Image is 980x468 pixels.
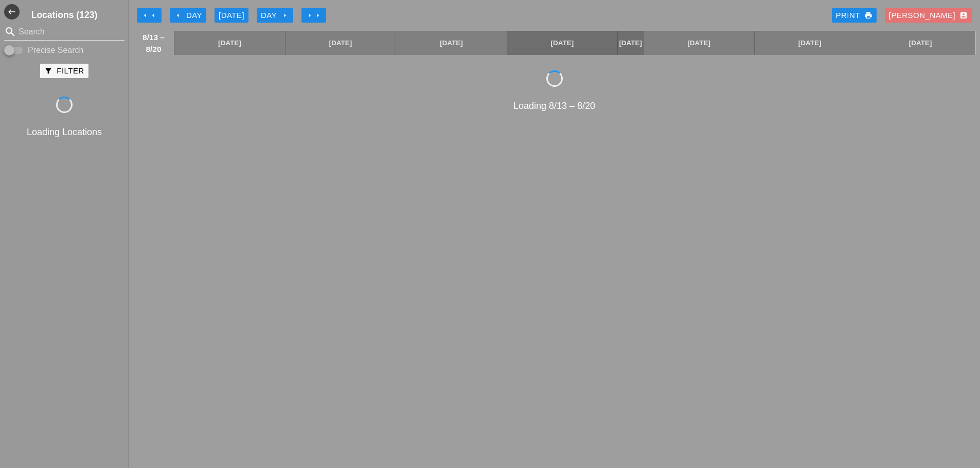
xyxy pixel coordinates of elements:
button: Day [257,8,293,23]
a: [DATE] [507,31,618,55]
i: arrow_right [314,11,322,20]
a: [DATE] [396,31,507,55]
a: [DATE] [865,31,975,55]
i: arrow_right [306,11,314,20]
button: Filter [40,64,88,78]
a: [DATE] [174,31,285,55]
i: arrow_left [174,11,182,20]
input: Search [19,24,110,40]
button: Move Ahead 1 Week [301,8,326,23]
i: account_box [959,11,968,20]
i: arrow_left [141,11,149,20]
div: [PERSON_NAME] [889,10,968,22]
a: [DATE] [286,31,396,55]
button: Day [170,8,206,23]
div: Print [836,10,872,22]
button: [DATE] [215,8,248,23]
button: Shrink Sidebar [4,4,20,20]
div: Day [261,10,289,22]
div: Enable Precise search to match search terms exactly. [4,44,124,57]
i: arrow_right [281,11,289,20]
a: [DATE] [644,31,754,55]
i: arrow_left [149,11,157,20]
a: [DATE] [755,31,865,55]
div: Day [174,10,202,22]
i: print [864,11,872,20]
label: Precise Search [28,45,84,55]
i: west [4,4,20,20]
a: [DATE] [618,31,643,55]
div: Filter [44,65,84,77]
div: Loading 8/13 – 8/20 [133,99,976,113]
i: filter_alt [44,67,52,75]
i: search [4,26,16,38]
div: [DATE] [219,10,244,22]
button: Move Back 1 Week [137,8,162,23]
span: 8/13 – 8/20 [138,31,169,55]
a: Print [832,8,877,23]
button: [PERSON_NAME] [885,8,972,23]
div: Loading Locations [2,125,127,139]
